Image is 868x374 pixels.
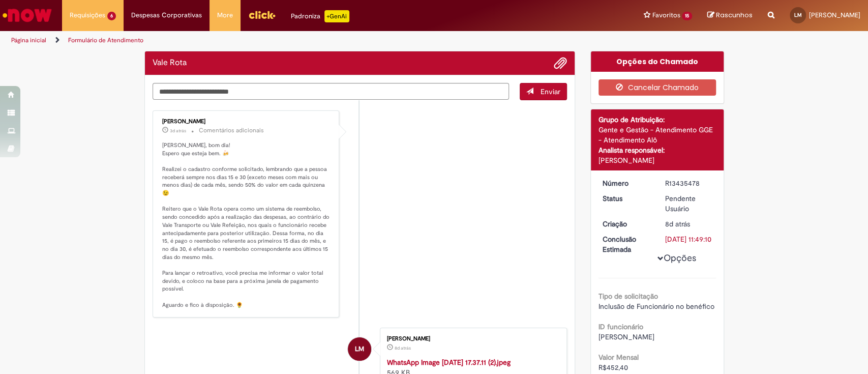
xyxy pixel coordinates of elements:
div: 21/08/2025 10:49:06 [665,219,712,229]
div: R13435478 [665,178,712,188]
a: WhatsApp Image [DATE] 17.37.11 (2).jpeg [387,358,511,367]
span: LM [794,12,802,18]
div: [PERSON_NAME] [598,155,716,165]
dt: Conclusão Estimada [595,234,657,254]
dt: Criação [595,219,657,229]
a: Rascunhos [707,11,753,20]
span: Enviar [541,87,560,96]
div: [PERSON_NAME] [387,336,556,342]
b: ID funcionário [598,322,643,331]
img: click_logo_yellow_360x200.png [248,7,276,22]
div: Grupo de Atribuição: [598,114,716,125]
img: ServiceNow [1,5,53,25]
small: Comentários adicionais [199,126,264,135]
div: Analista responsável: [598,145,716,155]
div: Gente e Gestão - Atendimento GGE - Atendimento Alô [598,125,716,145]
p: +GenAi [324,10,349,22]
textarea: Digite sua mensagem aqui... [153,83,510,100]
button: Cancelar Chamado [598,79,716,96]
div: [DATE] 11:49:10 [665,234,712,244]
div: Pendente Usuário [665,193,712,214]
span: 3d atrás [170,128,186,134]
span: 15 [682,12,692,20]
span: More [217,10,233,20]
span: Despesas Corporativas [131,10,202,20]
span: LM [355,337,364,361]
span: 8d atrás [665,219,690,228]
button: Adicionar anexos [554,56,567,70]
p: [PERSON_NAME], bom dia! Espero que esteja bem. 🍻 Realizei o cadastro conforme solicitado, lembran... [162,141,332,309]
div: Lorena De Mendonca Melo [348,337,371,361]
span: Rascunhos [716,10,753,20]
ul: Trilhas de página [8,31,571,50]
div: [PERSON_NAME] [162,119,332,125]
h2: Vale Rota Histórico de tíquete [153,59,187,68]
time: 21/08/2025 10:49:06 [665,219,690,228]
span: [PERSON_NAME] [598,332,654,341]
b: Valor Mensal [598,353,639,362]
span: Favoritos [652,10,680,20]
time: 21/08/2025 10:47:03 [395,345,411,351]
span: Requisições [70,10,105,20]
button: Enviar [520,83,567,100]
dt: Status [595,193,657,204]
a: Página inicial [11,36,46,44]
dt: Número [595,178,657,188]
span: [PERSON_NAME] [809,11,860,19]
span: R$452,40 [598,363,628,372]
div: Padroniza [291,10,349,22]
span: 6 [107,12,116,20]
a: Formulário de Atendimento [68,36,143,44]
time: 26/08/2025 10:53:48 [170,128,186,134]
span: Inclusão de Funcionário no benéfico [598,302,714,311]
b: Tipo de solicitação [598,292,658,301]
span: 8d atrás [395,345,411,351]
div: Opções do Chamado [591,51,724,72]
